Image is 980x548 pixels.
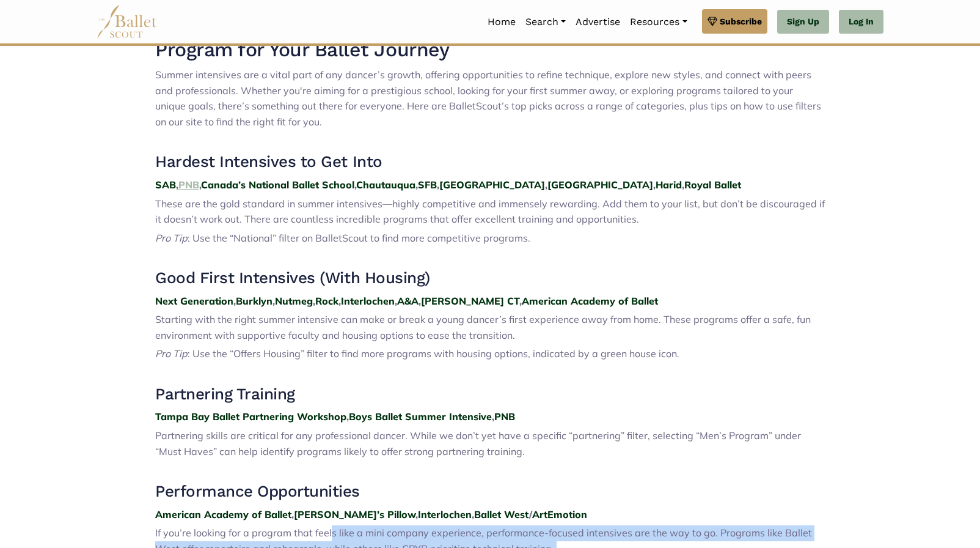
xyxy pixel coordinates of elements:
[176,179,178,191] strong: ,
[472,508,474,520] strong: ,
[702,9,767,34] a: Subscribe
[155,410,346,423] a: Tampa Bay Ballet Partnering Workshop
[155,179,176,191] a: SAB
[188,232,530,244] span: : Use the “National” filter on BalletScout to find more competitive programs.
[415,179,418,191] strong: ,
[155,295,233,307] a: Next Generation
[201,179,354,191] a: Canada’s National Ballet School
[338,295,341,307] strong: ,
[155,152,825,172] h3: Hardest Intensives to Get Into
[294,508,415,520] a: [PERSON_NAME]’s Pillow
[155,347,188,360] span: Pro Tip
[839,10,883,34] a: Log In
[275,295,313,307] a: Nutmeg
[354,179,356,191] strong: ,
[439,179,545,191] a: [GEOGRAPHIC_DATA]
[419,295,421,307] strong: ,
[155,384,825,405] h3: Partnering Training
[421,295,519,307] a: [PERSON_NAME] CT
[346,410,349,423] strong: ,
[532,508,587,520] a: ArtEmotion
[720,15,762,28] span: Subscribe
[708,15,717,28] img: gem.svg
[356,179,415,191] a: Chautauqua
[272,295,275,307] strong: ,
[155,232,188,244] span: Pro Tip
[155,268,825,289] h3: Good First Intensives (With Housing)
[155,198,825,226] span: These are the gold standard in summer intensives—highly competitive and immensely rewarding. Add ...
[341,295,395,307] a: Interlochen
[397,295,419,307] a: A&A
[777,10,829,34] a: Sign Up
[682,179,684,191] strong: ,
[415,508,418,520] strong: ,
[349,410,492,423] a: Boys Ballet Summer Intensive
[656,179,682,191] a: Harid
[395,295,397,307] strong: ,
[236,295,272,307] a: Burklyn
[199,179,201,191] strong: ,
[155,508,291,520] a: American Academy of Ballet
[233,295,236,307] strong: ,
[437,179,439,191] strong: ,
[483,9,521,35] a: Home
[188,347,679,360] span: : Use the “Offers Housing” filter to find more programs with housing options, indicated by a gree...
[313,295,315,307] strong: ,
[522,295,658,307] a: American Academy of Ballet
[155,68,821,128] span: Summer intensives are a vital part of any dancer’s growth, offering opportunities to refine techn...
[474,508,529,520] a: Ballet West
[653,179,656,191] strong: ,
[178,179,199,191] a: PNB
[155,481,825,502] h3: Performance Opportunities
[529,508,532,520] strong: /
[519,295,522,307] strong: ,
[291,508,294,520] strong: ,
[625,9,692,35] a: Resources
[494,410,515,423] a: PNB
[571,9,625,35] a: Advertise
[547,179,653,191] a: [GEOGRAPHIC_DATA]
[418,179,437,191] a: SFB
[684,179,741,191] a: Royal Ballet
[492,410,494,423] strong: ,
[418,508,472,520] a: Interlochen
[521,9,571,35] a: Search
[155,429,801,457] span: Partnering skills are critical for any professional dancer. While we don’t yet have a specific “p...
[545,179,547,191] strong: ,
[155,313,811,341] span: Starting with the right summer intensive can make or break a young dancer’s first experience away...
[315,295,338,307] a: Rock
